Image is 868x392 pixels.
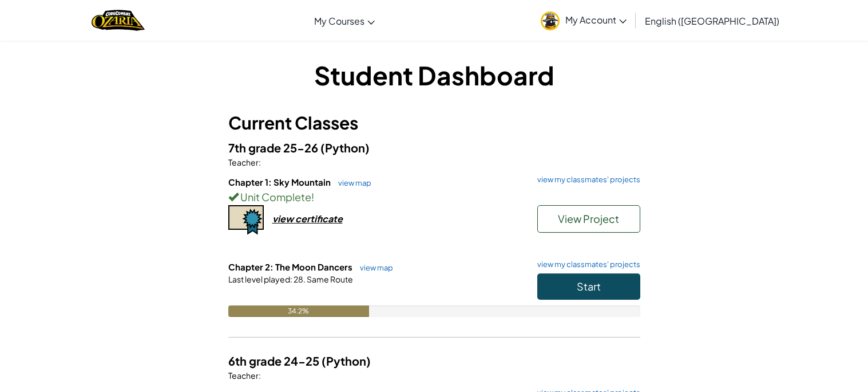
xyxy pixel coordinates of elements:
[532,261,640,268] a: view my classmates' projects
[228,305,369,317] div: 34.2%
[320,140,370,155] span: (Python)
[565,14,627,26] span: My Account
[290,274,292,284] span: :
[645,15,779,27] span: English ([GEOGRAPHIC_DATA])
[92,9,145,32] a: Ozaria by CodeCombat logo
[537,273,640,300] button: Start
[259,157,261,167] span: :
[314,15,364,27] span: My Courses
[228,140,320,155] span: 7th grade 25-26
[228,110,640,136] h3: Current Classes
[535,2,632,38] a: My Account
[228,177,332,187] span: Chapter 1: Sky Mountain
[228,205,264,235] img: certificate-icon.png
[239,190,311,203] span: Unit Complete
[292,274,306,284] span: 28.
[541,11,560,30] img: avatar
[639,5,785,36] a: English ([GEOGRAPHIC_DATA])
[354,263,393,272] a: view map
[228,157,259,167] span: Teacher
[532,176,640,183] a: view my classmates' projects
[228,57,640,93] h1: Student Dashboard
[259,370,261,381] span: :
[577,280,601,293] span: Start
[308,5,381,36] a: My Courses
[322,354,371,368] span: (Python)
[228,261,354,272] span: Chapter 2: The Moon Dancers
[306,274,353,284] span: Same Route
[558,212,619,225] span: View Project
[92,9,145,32] img: Home
[228,354,322,368] span: 6th grade 24-25
[228,274,290,284] span: Last level played
[272,213,343,225] div: view certificate
[332,178,371,187] a: view map
[311,190,314,203] span: !
[537,205,640,233] button: View Project
[228,370,259,381] span: Teacher
[228,213,343,225] a: view certificate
